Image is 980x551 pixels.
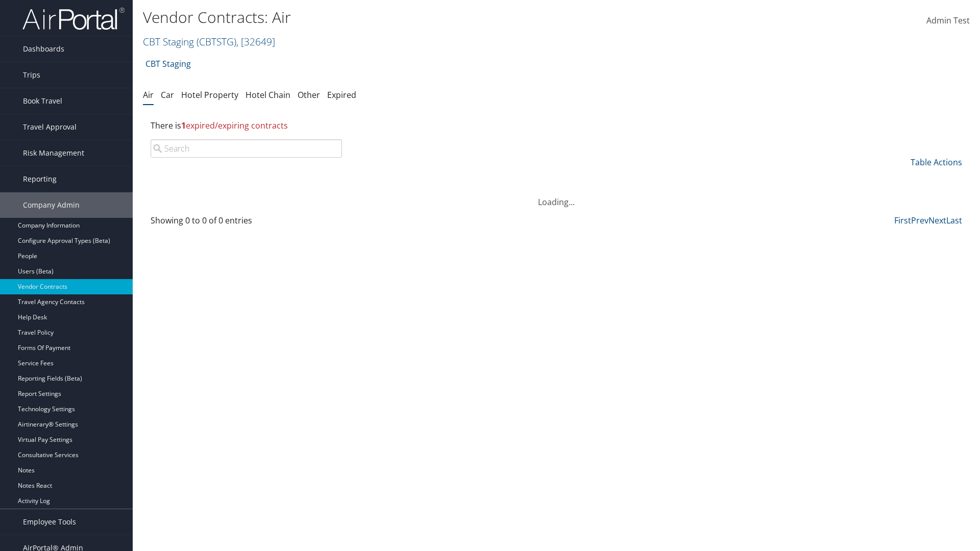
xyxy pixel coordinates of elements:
[246,89,290,101] a: Hotel Chain
[181,120,186,131] strong: 1
[181,120,288,131] span: expired/expiring contracts
[23,62,40,88] span: Trips
[145,54,191,74] a: CBT Staging
[197,35,236,48] span: ( CBTSTG )
[327,89,356,101] a: Expired
[23,192,80,218] span: Company Admin
[23,509,76,535] span: Employee Tools
[23,36,64,62] span: Dashboards
[298,89,320,101] a: Other
[926,15,970,26] span: Admin Test
[894,215,911,226] a: First
[143,112,970,139] div: There is
[143,184,970,208] div: Loading...
[23,140,84,166] span: Risk Management
[23,114,77,140] span: Travel Approval
[23,88,62,114] span: Book Travel
[151,214,342,232] div: Showing 0 to 0 of 0 entries
[926,5,970,37] a: Admin Test
[143,35,275,48] a: CBT Staging
[143,89,154,101] a: Air
[911,157,962,168] a: Table Actions
[181,89,238,101] a: Hotel Property
[161,89,174,101] a: Car
[236,35,275,48] span: , [ 32649 ]
[23,166,57,192] span: Reporting
[151,139,342,158] input: Search
[911,215,928,226] a: Prev
[928,215,946,226] a: Next
[946,215,962,226] a: Last
[22,7,125,31] img: airportal-logo.png
[143,7,694,28] h1: Vendor Contracts: Air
